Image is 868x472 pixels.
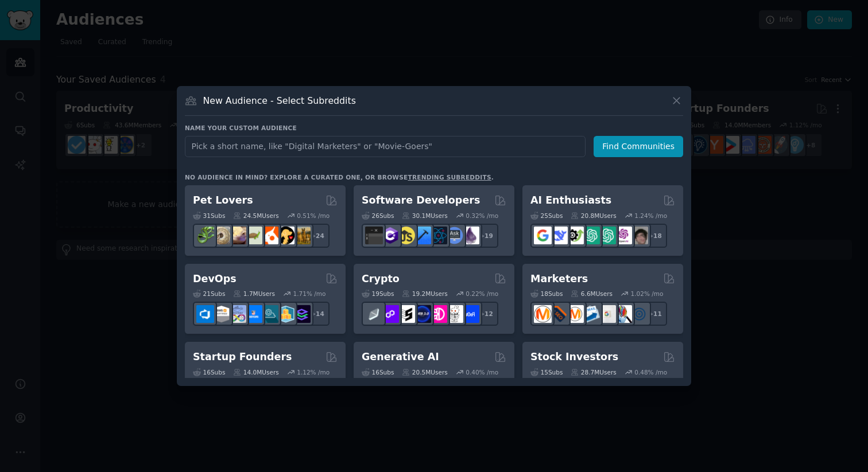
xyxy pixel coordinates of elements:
[408,174,491,181] a: trending subreddits
[277,305,294,323] img: aws_cdk
[203,95,356,107] h3: New Audience - Select Subreddits
[530,272,588,286] h2: Marketers
[196,227,214,244] img: herpetology
[362,290,394,298] div: 19 Sub s
[466,368,498,376] div: 0.40 % /mo
[193,350,292,364] h2: Startup Founders
[429,227,447,244] img: reactnative
[233,290,275,298] div: 1.7M Users
[293,290,326,298] div: 1.71 % /mo
[362,368,394,376] div: 16 Sub s
[381,227,399,244] img: csharp
[582,305,600,323] img: Emailmarketing
[293,227,311,244] img: dogbreed
[362,212,394,220] div: 26 Sub s
[261,305,278,323] img: platformengineering
[297,368,330,376] div: 1.12 % /mo
[413,227,431,244] img: iOSProgramming
[630,227,648,244] img: ArtificalIntelligence
[571,212,616,220] div: 20.8M Users
[462,227,479,244] img: elixir
[402,368,447,376] div: 20.5M Users
[305,302,330,326] div: + 14
[193,272,237,286] h2: DevOps
[466,212,498,220] div: 0.32 % /mo
[614,305,632,323] img: MarketingResearch
[550,227,568,244] img: DeepSeek
[566,227,584,244] img: AItoolsCatalog
[530,212,563,220] div: 25 Sub s
[594,136,683,157] button: Find Communities
[305,224,330,248] div: + 24
[245,227,262,244] img: turtle
[228,305,246,323] img: Docker_DevOps
[534,305,552,323] img: content_marketing
[381,305,399,323] img: 0xPolygon
[630,305,648,323] img: OnlineMarketing
[634,368,667,376] div: 0.48 % /mo
[598,305,616,323] img: googleads
[261,227,278,244] img: cockatiel
[643,224,667,248] div: + 18
[582,227,600,244] img: chatgpt_promptDesign
[566,305,584,323] img: AskMarketing
[474,224,498,248] div: + 19
[228,227,246,244] img: leopardgeckos
[413,305,431,323] img: web3
[634,212,667,220] div: 1.24 % /mo
[462,305,479,323] img: defi_
[643,302,667,326] div: + 11
[598,227,616,244] img: chatgpt_prompts_
[193,290,225,298] div: 21 Sub s
[185,173,494,181] div: No audience in mind? Explore a curated one, or browse .
[445,227,463,244] img: AskComputerScience
[571,368,616,376] div: 28.7M Users
[530,193,611,208] h2: AI Enthusiasts
[362,350,439,364] h2: Generative AI
[614,227,632,244] img: OpenAIDev
[530,350,618,364] h2: Stock Investors
[530,368,563,376] div: 15 Sub s
[212,305,230,323] img: AWS_Certified_Experts
[402,212,447,220] div: 30.1M Users
[534,227,552,244] img: GoogleGeminiAI
[530,290,563,298] div: 18 Sub s
[397,227,415,244] img: learnjavascript
[429,305,447,323] img: defiblockchain
[293,305,311,323] img: PlatformEngineers
[362,272,400,286] h2: Crypto
[365,227,383,244] img: software
[445,305,463,323] img: CryptoNews
[474,302,498,326] div: + 12
[193,193,253,208] h2: Pet Lovers
[397,305,415,323] img: ethstaker
[233,368,278,376] div: 14.0M Users
[466,290,498,298] div: 0.22 % /mo
[185,124,683,132] h3: Name your custom audience
[362,193,480,208] h2: Software Developers
[212,227,230,244] img: ballpython
[550,305,568,323] img: bigseo
[571,290,613,298] div: 6.6M Users
[196,305,214,323] img: azuredevops
[245,305,262,323] img: DevOpsLinks
[277,227,294,244] img: PetAdvice
[185,136,586,157] input: Pick a short name, like "Digital Marketers" or "Movie-Goers"
[402,290,447,298] div: 19.2M Users
[233,212,278,220] div: 24.5M Users
[365,305,383,323] img: ethfinance
[193,368,225,376] div: 16 Sub s
[631,290,664,298] div: 1.02 % /mo
[297,212,330,220] div: 0.51 % /mo
[193,212,225,220] div: 31 Sub s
